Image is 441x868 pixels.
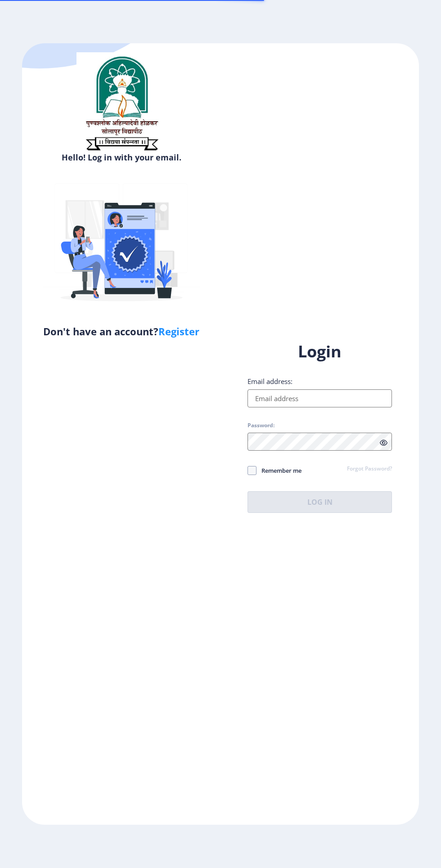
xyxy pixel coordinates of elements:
[247,491,392,513] button: Log In
[158,324,199,338] a: Register
[256,465,301,476] span: Remember me
[29,324,214,338] h5: Don't have an account?
[43,166,200,324] img: Verified-rafiki.svg
[347,465,392,473] a: Forgot Password?
[29,152,214,163] h6: Hello! Log in with your email.
[76,52,166,154] img: sulogo.png
[247,341,392,362] h1: Login
[247,422,274,429] label: Password:
[247,377,292,386] label: Email address:
[247,389,392,407] input: Email address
